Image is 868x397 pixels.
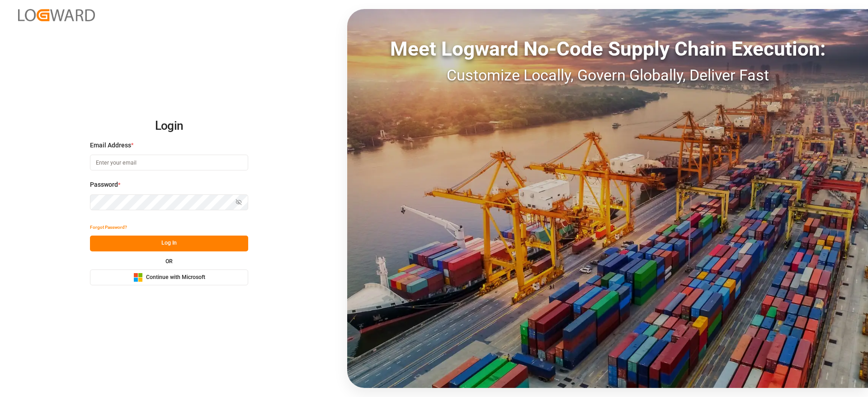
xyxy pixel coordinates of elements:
[90,155,248,170] input: Enter your email
[90,180,118,189] span: Password
[165,259,173,264] small: OR
[90,141,131,150] span: Email Address
[90,269,248,285] button: Continue with Microsoft
[90,112,248,141] h2: Login
[347,34,868,64] div: Meet Logward No-Code Supply Chain Execution:
[18,9,95,21] img: Logward_new_orange.png
[90,236,248,251] button: Log In
[90,220,127,236] button: Forgot Password?
[347,64,868,87] div: Customize Locally, Govern Globally, Deliver Fast
[146,274,205,282] span: Continue with Microsoft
